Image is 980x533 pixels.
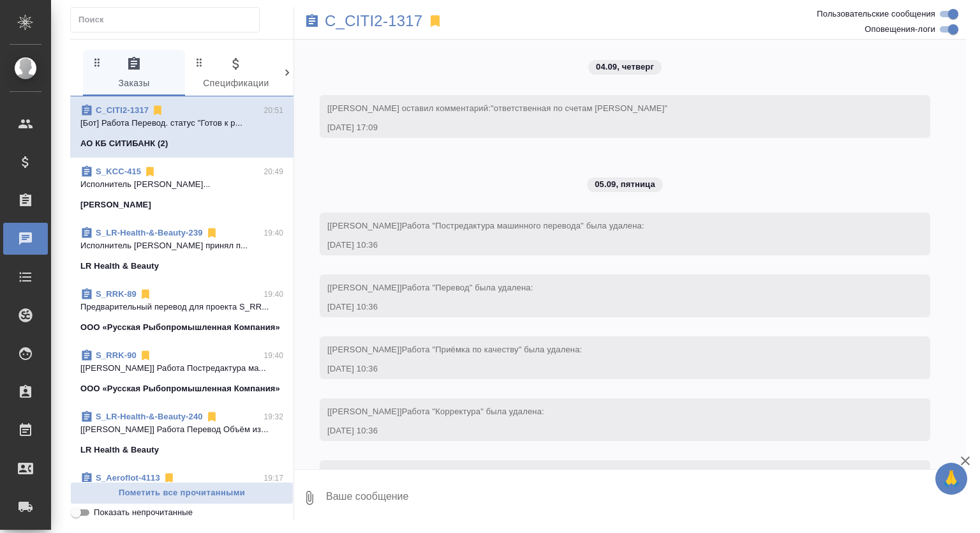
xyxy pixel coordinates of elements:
[70,464,293,525] div: S_Aeroflot-411319:17[[PERSON_NAME]] [PERSON_NAME]. Вид раб...Аэрофлот
[96,228,203,237] a: S_LR-Health-&-Beauty-239
[80,137,168,150] p: АО КБ СИТИБАНК (2)
[327,469,540,478] span: [[PERSON_NAME]]
[80,199,151,211] p: [PERSON_NAME]
[327,121,886,134] div: [DATE] 17:09
[80,178,283,191] p: Исполнитель [PERSON_NAME]...
[264,288,283,301] p: 19:40
[91,56,103,68] svg: Зажми и перетащи, чтобы поменять порядок вкладок
[205,410,218,423] svg: Отписаться
[402,283,533,292] span: Работа "Перевод" была удалена:
[327,301,886,313] div: [DATE] 10:36
[94,506,193,519] span: Показать непрочитанные
[96,412,203,421] a: S_LR-Health-&-Beauty-240
[327,239,886,251] div: [DATE] 10:36
[264,165,283,178] p: 20:49
[264,349,283,362] p: 19:40
[144,165,156,178] svg: Отписаться
[80,444,159,456] p: LR Health & Beauty
[327,345,582,354] span: [[PERSON_NAME]]
[96,289,137,299] a: S_RRK-89
[817,8,935,20] span: Пользовательские сообщения
[264,410,283,423] p: 19:32
[264,104,283,117] p: 20:51
[402,345,583,354] span: Работа "Приёмка по качеству" была удалена:
[325,15,422,27] a: C_CITI2-1317
[935,463,967,495] button: 🙏
[327,103,667,113] span: [[PERSON_NAME] оставил комментарий:
[205,227,218,239] svg: Отписаться
[77,486,286,500] span: Пометить все прочитанными
[193,56,279,91] span: Спецификации
[70,482,293,504] button: Пометить все прочитанными
[865,23,935,36] span: Оповещения-логи
[264,472,283,484] p: 19:17
[80,362,283,375] p: [[PERSON_NAME]] Работа Постредактура ма...
[80,321,280,334] p: ООО «Русская Рыбопромышленная Компания»
[327,283,533,292] span: [[PERSON_NAME]]
[402,221,644,230] span: Работа "Постредактура машинного перевода" была удалена:
[80,117,283,130] p: [Бот] Работа Перевод. статус "Готов к р...
[595,178,655,191] p: 05.09, пятница
[327,221,644,230] span: [[PERSON_NAME]]
[80,423,283,436] p: [[PERSON_NAME]] Работа Перевод Объём из...
[80,382,280,395] p: ООО «Русская Рыбопромышленная Компания»
[96,167,141,176] a: S_KCC-415
[491,103,667,113] span: "ответственная по счетам [PERSON_NAME]"
[327,363,886,375] div: [DATE] 10:36
[264,227,283,239] p: 19:40
[80,260,159,273] p: LR Health & Beauty
[80,301,283,313] p: Предварительный перевод для проекта S_RR...
[80,239,283,252] p: Исполнитель [PERSON_NAME] принял п...
[96,473,160,483] a: S_Aeroflot-4113
[402,469,540,478] span: Работа "Редактура" была удалена:
[70,403,293,464] div: S_LR-Health-&-Beauty-24019:32[[PERSON_NAME]] Работа Перевод Объём из...LR Health & Beauty
[91,56,177,91] span: Заказы
[70,96,293,158] div: C_CITI2-131720:51[Бот] Работа Перевод. статус "Готов к р...АО КБ СИТИБАНК (2)
[940,465,962,492] span: 🙏
[78,11,259,29] input: Поиск
[70,342,293,403] div: S_RRK-9019:40[[PERSON_NAME]] Работа Постредактура ма...ООО «Русская Рыбопромышленная Компания»
[96,350,137,360] a: S_RRK-90
[327,407,544,416] span: [[PERSON_NAME]]
[327,424,886,437] div: [DATE] 10:36
[402,407,544,416] span: Работа "Корректура" была удалена:
[596,61,654,73] p: 04.09, четверг
[70,280,293,342] div: S_RRK-8919:40Предварительный перевод для проекта S_RR...ООО «Русская Рыбопромышленная Компания»
[70,158,293,219] div: S_KCC-41520:49Исполнитель [PERSON_NAME]...[PERSON_NAME]
[193,56,205,68] svg: Зажми и перетащи, чтобы поменять порядок вкладок
[96,105,149,115] a: C_CITI2-1317
[163,472,175,484] svg: Отписаться
[70,219,293,280] div: S_LR-Health-&-Beauty-23919:40Исполнитель [PERSON_NAME] принял п...LR Health & Beauty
